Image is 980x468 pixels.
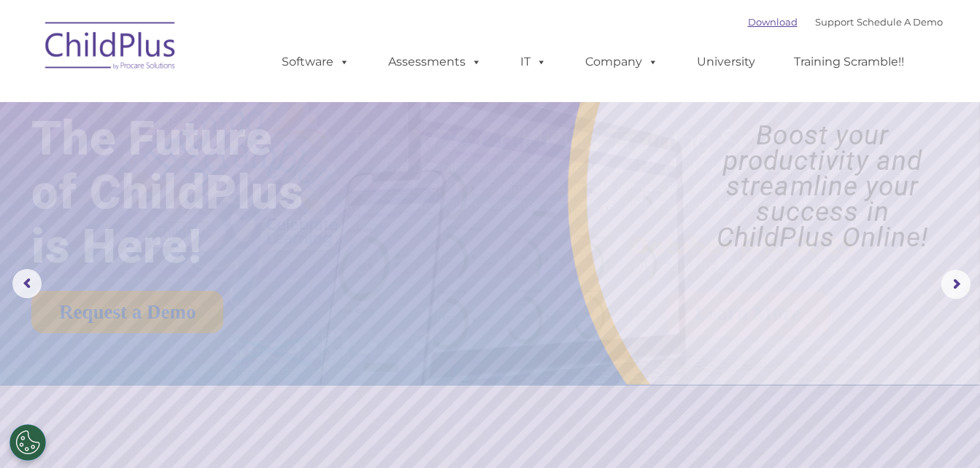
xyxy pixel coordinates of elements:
[203,96,247,107] span: Last name
[9,424,46,461] button: Cookies Settings
[506,47,561,77] a: IT
[677,122,968,250] rs-layer: Boost your productivity and streamline your success in ChildPlus Online!
[374,47,496,77] a: Assessments
[31,291,223,333] a: Request a Demo
[815,16,854,28] a: Support
[38,12,184,85] img: ChildPlus by Procare Solutions
[267,47,364,77] a: Software
[857,16,943,28] a: Schedule A Demo
[571,47,673,77] a: Company
[748,16,798,28] a: Download
[748,16,943,28] font: |
[203,156,265,167] span: Phone number
[779,47,919,77] a: Training Scramble!!
[31,112,344,273] rs-layer: The Future of ChildPlus is Here!
[682,47,770,77] a: University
